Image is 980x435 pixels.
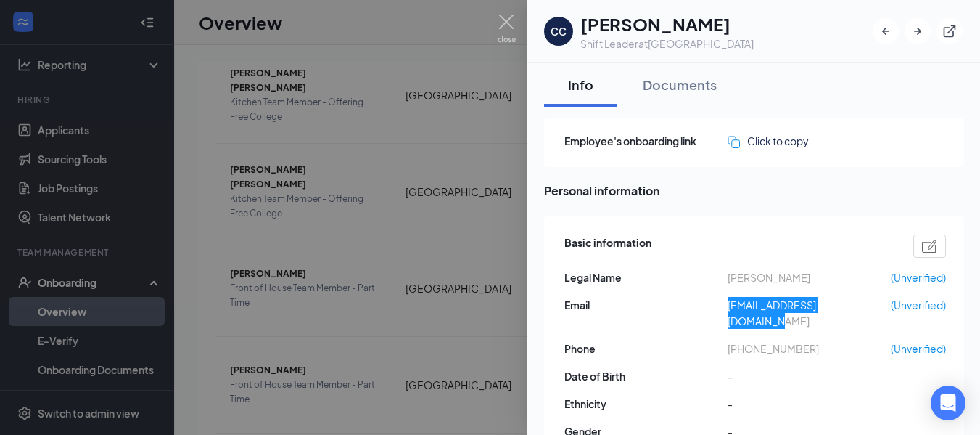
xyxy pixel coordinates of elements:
svg: ExternalLink [942,24,957,38]
span: Personal information [544,182,964,200]
span: - [728,396,891,412]
span: [EMAIL_ADDRESS][DOMAIN_NAME] [728,297,891,329]
span: Phone [564,341,728,357]
div: Open Intercom Messenger [931,386,965,420]
div: Documents [643,76,717,94]
span: Ethnicity [564,396,728,412]
button: ExternalLink [936,18,963,44]
div: CC [551,24,567,38]
img: click-to-copy.71757273a98fde459dfc.svg [728,136,740,148]
span: Basic information [564,235,651,258]
button: Click to copy [728,133,809,149]
span: - [728,368,891,384]
svg: ArrowLeftNew [878,24,893,38]
span: (Unverified) [891,297,946,313]
span: Email [564,297,728,313]
span: Employee's onboarding link [564,133,728,149]
span: Legal Name [564,269,728,285]
div: Shift Leader at [GEOGRAPHIC_DATA] [580,36,754,51]
span: (Unverified) [891,269,946,285]
span: Date of Birth [564,368,728,384]
svg: ArrowRight [910,24,925,38]
span: [PHONE_NUMBER] [728,341,891,357]
div: Info [559,76,602,94]
button: ArrowLeftNew [873,18,899,44]
h1: [PERSON_NAME] [580,12,754,36]
span: [PERSON_NAME] [728,269,891,285]
span: (Unverified) [891,341,946,357]
button: ArrowRight [905,18,931,44]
